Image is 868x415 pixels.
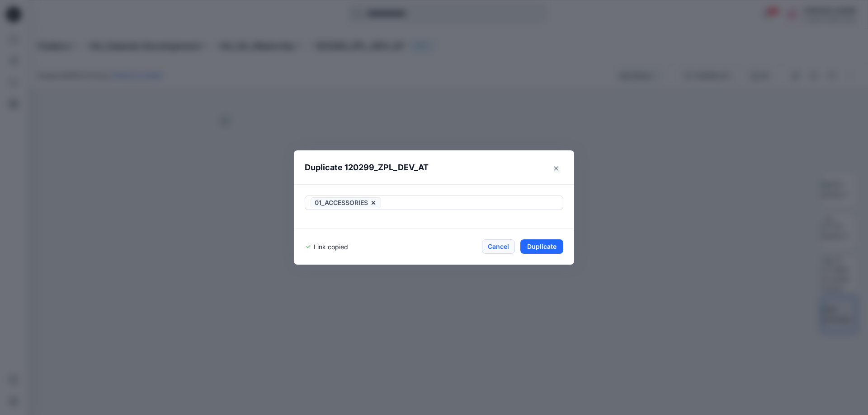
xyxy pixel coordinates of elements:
[482,239,515,254] button: Cancel
[520,239,563,254] button: Duplicate
[315,197,368,208] span: 01_ACCESSORIES
[314,242,348,252] p: Link copied
[305,161,429,174] p: Duplicate 120299_ZPL_DEV_AT
[549,161,563,176] button: Close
